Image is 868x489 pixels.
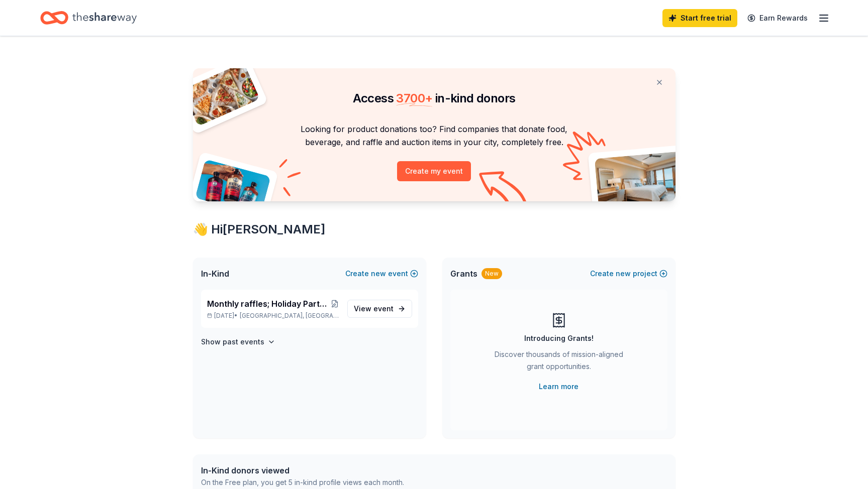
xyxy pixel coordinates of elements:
[347,300,412,318] a: View event
[193,221,676,237] div: 👋 Hi [PERSON_NAME]
[397,161,471,181] button: Create my event
[616,268,631,280] span: new
[201,476,404,488] div: On the Free plan, you get 5 in-kind profile views each month.
[201,336,264,348] h4: Show past events
[590,268,667,280] button: Createnewproject
[491,348,627,377] div: Discover thousands of mission-aligned grant opportunities.
[354,303,394,315] span: View
[371,268,386,280] span: new
[345,268,418,280] button: Createnewevent
[201,464,404,476] div: In-Kind donors viewed
[40,6,137,30] a: Home
[524,332,594,344] div: Introducing Grants!
[207,312,339,320] p: [DATE] •
[205,123,663,149] p: Looking for product donations too? Find companies that donate food, beverage, and raffle and auct...
[207,298,331,310] span: Monthly raffles; Holiday Party; NY Party; Ice Cream Social, BBQ Cookouts
[396,91,432,105] span: 3700 +
[181,62,260,127] img: Pizza
[741,9,814,27] a: Earn Rewards
[539,381,578,393] a: Learn more
[450,268,477,280] span: Grants
[662,9,737,27] a: Start free trial
[373,304,394,313] span: event
[201,336,275,348] button: Show past events
[481,268,502,279] div: New
[240,312,339,320] span: [GEOGRAPHIC_DATA], [GEOGRAPHIC_DATA]
[201,268,229,280] span: In-Kind
[479,171,529,209] img: Curvy arrow
[353,91,516,105] span: Access in-kind donors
